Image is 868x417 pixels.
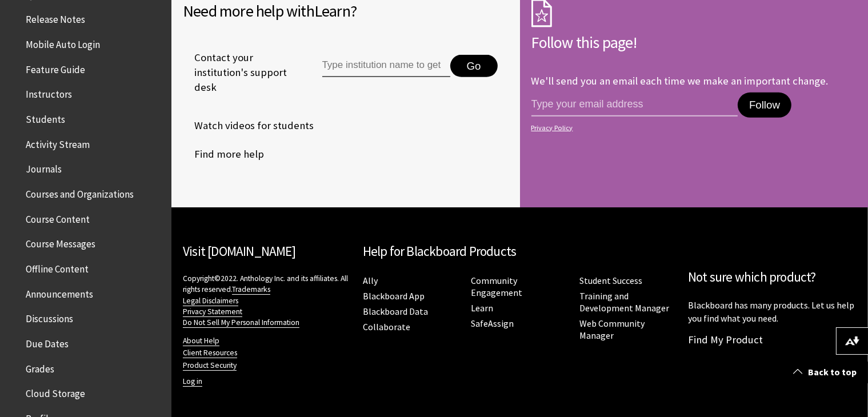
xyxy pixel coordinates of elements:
a: Web Community Manager [579,318,645,342]
span: Instructors [26,85,72,101]
a: Training and Development Manager [579,290,669,314]
input: Type institution name to get support [322,55,450,78]
p: We'll send you an email each time we make an important change. [531,74,829,87]
a: About Help [183,336,219,346]
a: Product Security [183,360,237,371]
a: Find My Product [688,333,763,346]
a: Legal Disclaimers [183,296,238,306]
span: Courses and Organizations [26,185,134,200]
a: Do Not Sell My Personal Information [183,318,299,328]
input: email address [531,93,738,117]
span: Due Dates [26,334,69,350]
span: Journals [26,160,62,175]
span: Offline Content [26,259,89,275]
span: Activity Stream [26,135,90,150]
h2: Not sure which product? [688,267,857,287]
a: Blackboard App [363,290,425,302]
a: Ally [363,275,378,287]
span: Students [26,110,65,125]
p: Copyright©2022. Anthology Inc. and its affiliates. All rights reserved. [183,273,351,327]
span: Discussions [26,309,73,324]
span: Announcements [26,284,93,300]
span: Mobile Auto Login [26,35,100,50]
a: Student Success [579,275,642,287]
a: SafeAssign [471,318,514,330]
a: Back to top [785,362,868,383]
span: Learn [314,1,350,21]
a: Trademarks [232,284,270,295]
h2: Help for Blackboard Products [363,242,677,262]
span: Course Content [26,210,90,225]
span: Course Messages [26,235,95,250]
a: Watch videos for students [183,117,314,134]
a: Privacy Policy [531,124,854,132]
button: Follow [738,93,791,118]
span: Grades [26,359,54,375]
a: Learn [471,302,494,314]
a: Privacy Statement [183,307,242,317]
span: Feature Guide [26,60,85,75]
a: Log in [183,376,202,387]
span: Cloud Storage [26,384,85,399]
a: Client Resources [183,348,237,358]
a: Visit [DOMAIN_NAME] [183,243,295,259]
span: Release Notes [26,10,85,26]
button: Go [450,55,498,78]
a: Collaborate [363,321,410,333]
span: Contact your institution's support desk [183,50,296,95]
a: Find more help [183,146,264,163]
p: Blackboard has many products. Let us help you find what you need. [688,299,857,324]
a: Blackboard Data [363,306,428,318]
a: Community Engagement [471,275,523,299]
h2: Follow this page! [531,30,857,54]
